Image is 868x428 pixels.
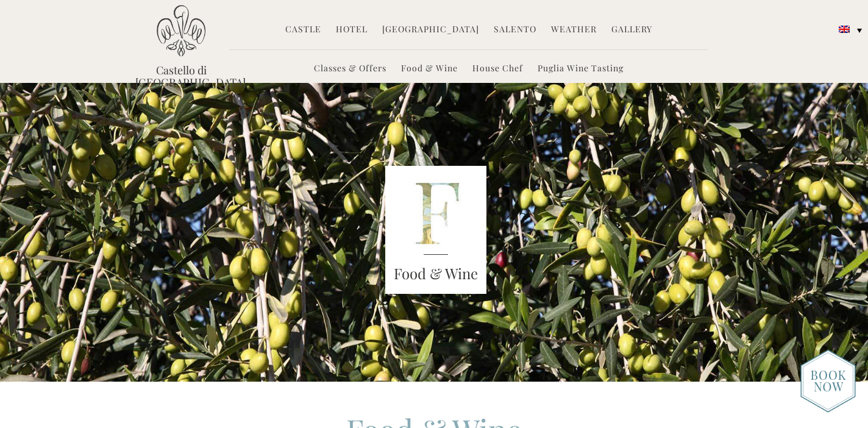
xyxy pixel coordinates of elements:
a: Castello di [GEOGRAPHIC_DATA] [135,64,227,88]
img: new-booknow.png [800,349,856,413]
a: Puglia Wine Tasting [538,62,624,76]
a: Castle [285,23,321,37]
img: Castello di Ugento [157,5,205,57]
a: House Chef [472,62,523,76]
a: Food & Wine [401,62,458,76]
a: Salento [494,23,536,37]
a: Gallery [611,23,652,37]
h3: Food & Wine [385,263,486,285]
a: [GEOGRAPHIC_DATA] [382,23,479,37]
a: Weather [551,23,597,37]
img: Unknown-14-1.jpeg [385,166,486,294]
a: Hotel [336,23,368,37]
a: Classes & Offers [314,62,386,76]
img: English [839,26,850,33]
